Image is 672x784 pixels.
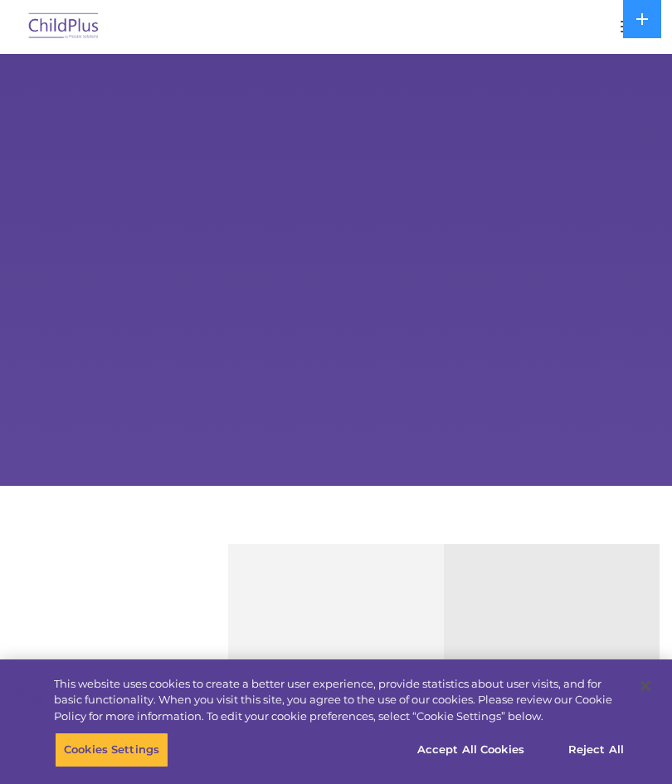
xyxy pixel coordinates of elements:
button: Close [627,668,664,704]
div: This website uses cookies to create a better user experience, provide statistics about user visit... [54,676,626,725]
button: Cookies Settings [55,733,168,767]
img: ChildPlus by Procare Solutions [25,7,103,47]
button: Accept All Cookies [408,733,533,767]
button: Reject All [544,733,648,767]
